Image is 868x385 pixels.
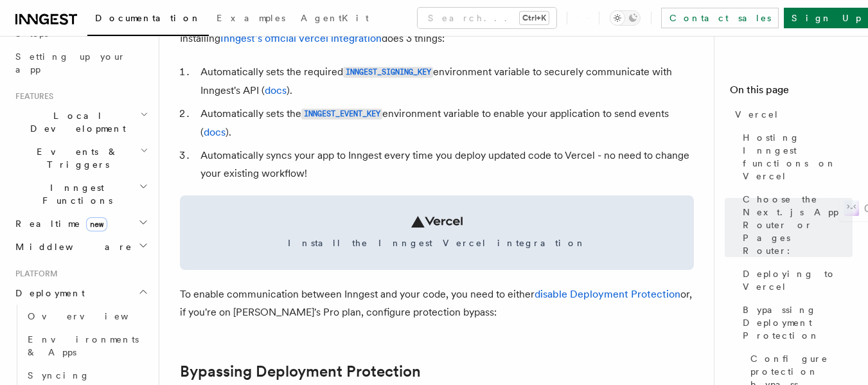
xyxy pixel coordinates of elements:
[180,195,694,270] a: Install the Inngest Vercel integration
[10,269,58,279] span: Platform
[735,108,779,121] span: Vercel
[28,370,90,381] span: Syncing
[738,126,853,188] a: Hosting Inngest functions on Vercel
[535,288,680,300] a: disable Deployment Protection
[217,13,285,23] span: Examples
[209,4,293,35] a: Examples
[15,51,126,75] span: Setting up your app
[743,267,853,293] span: Deploying to Vercel
[10,212,151,235] button: Realtimenew
[28,334,139,357] span: Environments & Apps
[418,8,556,28] button: Search...Ctrl+K
[197,105,694,141] li: Automatically sets the environment variable to enable your application to send events ( ).
[730,103,853,126] a: Vercel
[87,4,209,36] a: Documentation
[10,91,53,102] span: Features
[343,66,433,78] a: INNGEST_SIGNING_KEY
[520,12,549,24] kbd: Ctrl+K
[610,10,641,26] button: Toggle dark mode
[180,363,421,381] a: Bypassing Deployment Protection
[22,328,151,364] a: Environments & Apps
[738,298,853,347] a: Bypassing Deployment Protection
[10,287,85,300] span: Deployment
[10,145,140,171] span: Events & Triggers
[730,82,853,103] h4: On this page
[743,193,853,257] span: Choose the Next.js App Router or Pages Router:
[10,217,107,230] span: Realtime
[301,107,382,120] a: INNGEST_EVENT_KEY
[10,104,151,140] button: Local Development
[95,13,201,23] span: Documentation
[10,109,140,135] span: Local Development
[743,131,853,183] span: Hosting Inngest functions on Vercel
[301,13,369,23] span: AgentKit
[10,282,151,305] button: Deployment
[10,140,151,176] button: Events & Triggers
[738,262,853,298] a: Deploying to Vercel
[195,237,678,249] span: Install the Inngest Vercel integration
[86,217,107,231] span: new
[197,147,694,183] li: Automatically syncs your app to Inngest every time you deploy updated code to Vercel - no need to...
[661,8,779,28] a: Contact sales
[22,305,151,328] a: Overview
[204,126,226,138] a: docs
[10,181,139,207] span: Inngest Functions
[10,240,132,253] span: Middleware
[180,30,694,48] p: Installing does 3 things:
[180,285,694,321] p: To enable communication between Inngest and your code, you need to either or, if you're on [PERSO...
[743,303,853,342] span: Bypassing Deployment Protection
[10,176,151,212] button: Inngest Functions
[28,311,160,321] span: Overview
[343,67,433,78] code: INNGEST_SIGNING_KEY
[265,84,287,96] a: docs
[738,188,853,262] a: Choose the Next.js App Router or Pages Router:
[293,4,376,35] a: AgentKit
[220,32,382,44] a: Inngest's official Vercel integration
[197,63,694,100] li: Automatically sets the required environment variable to securely communicate with Inngest's API ( ).
[301,109,382,120] code: INNGEST_EVENT_KEY
[10,235,151,258] button: Middleware
[10,45,151,81] a: Setting up your app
